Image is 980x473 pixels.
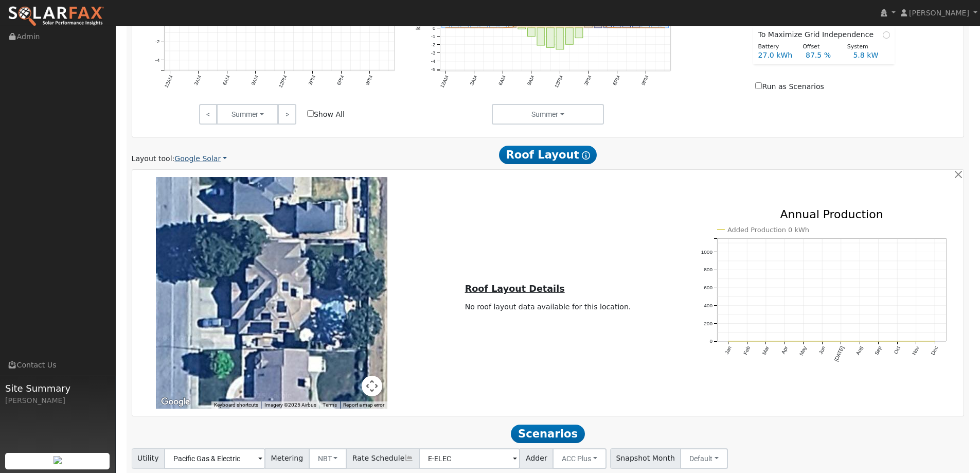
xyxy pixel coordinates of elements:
text: 3PM [583,74,593,86]
text: 6PM [612,74,621,86]
button: Map camera controls [362,376,382,396]
rect: onclick="" [604,5,612,27]
circle: onclick="" [502,27,504,29]
text: Nov [911,345,920,356]
rect: onclick="" [537,28,545,45]
text: 3AM [469,74,478,86]
text: Added Production 0 kWh [727,226,809,234]
span: To Maximize Grid Independence [758,29,878,40]
img: SolarFax [8,6,104,27]
text: 600 [704,285,712,290]
label: Show All [307,109,345,120]
circle: onclick="" [764,339,768,343]
div: 5.8 kW [848,50,895,61]
circle: onclick="" [933,339,937,343]
circle: onclick="" [511,26,513,28]
text: 0 [709,339,712,344]
rect: onclick="" [585,25,593,28]
text: 12PM [554,74,564,88]
text: Dec [930,345,939,356]
circle: onclick="" [839,339,843,343]
a: Report a map error [343,402,384,408]
span: Scenarios [511,425,584,443]
circle: onclick="" [626,27,628,29]
a: Terms (opens in new tab) [323,402,337,408]
text: Jan [724,345,733,355]
text: 400 [704,303,712,308]
a: Open this area in Google Maps (opens a new window) [158,395,192,409]
text: -4 [431,58,436,64]
circle: onclick="" [726,339,730,343]
div: Offset [797,43,842,51]
input: Select a Utility [164,448,265,469]
text: Jun [818,345,827,355]
text: 200 [704,321,712,326]
text: 800 [704,267,712,273]
span: Utility [132,448,165,469]
text: 3AM [193,74,202,86]
span: Rate Schedule [346,448,419,469]
text: [DATE] [833,345,845,362]
text: 9AM [526,74,535,86]
circle: onclick="" [444,27,447,29]
button: ACC Plus [553,448,607,469]
div: [PERSON_NAME] [5,395,110,406]
rect: onclick="" [442,15,450,27]
text: -2 [155,39,159,44]
text: -4 [155,57,159,63]
rect: onclick="" [661,14,669,27]
circle: onclick="" [454,27,456,29]
rect: onclick="" [547,28,555,47]
text: -2 [431,41,436,47]
circle: onclick="" [645,27,647,29]
span: Snapshot Month [610,448,681,469]
rect: onclick="" [594,13,602,28]
span: Site Summary [5,381,110,395]
text: Annual Production [780,208,883,221]
text: 3PM [307,74,316,86]
circle: onclick="" [877,339,881,343]
input: Run as Scenarios [755,82,762,89]
u: Roof Layout Details [465,284,565,294]
circle: onclick="" [607,26,609,28]
div: System [842,43,886,51]
a: < [199,104,217,125]
label: Run as Scenarios [755,81,824,92]
text: Feb [742,345,751,356]
rect: onclick="" [575,28,583,38]
button: Default [680,448,728,469]
circle: onclick="" [616,27,618,29]
a: > [278,104,296,125]
text: -5 [431,66,436,72]
text: 0 [433,25,435,30]
button: Summer [492,104,604,125]
text: Aug [855,345,864,356]
text: May [798,345,808,357]
text: 9PM [364,74,373,86]
input: Select a Rate Schedule [419,448,520,469]
span: Metering [265,448,309,469]
circle: onclick="" [782,339,787,343]
button: Keyboard shortcuts [214,401,258,409]
text: 9AM [250,74,259,86]
circle: onclick="" [664,27,666,29]
img: Google [158,395,192,409]
button: NBT [309,448,347,469]
circle: onclick="" [745,339,749,343]
text: Sep [874,345,883,356]
a: Google Solar [174,153,227,164]
div: 27.0 kWh [753,50,800,61]
text: -1 [431,33,436,39]
text: 6PM [336,74,345,86]
i: Show Help [582,151,590,160]
circle: onclick="" [895,339,899,343]
span: Layout tool: [132,154,175,163]
circle: onclick="" [473,27,475,29]
rect: onclick="" [518,28,526,29]
text: 6AM [497,74,507,86]
text: 12PM [277,74,288,88]
div: 87.5 % [800,50,847,61]
span: [PERSON_NAME] [909,9,969,17]
text: Apr [780,345,789,355]
circle: onclick="" [858,339,862,343]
